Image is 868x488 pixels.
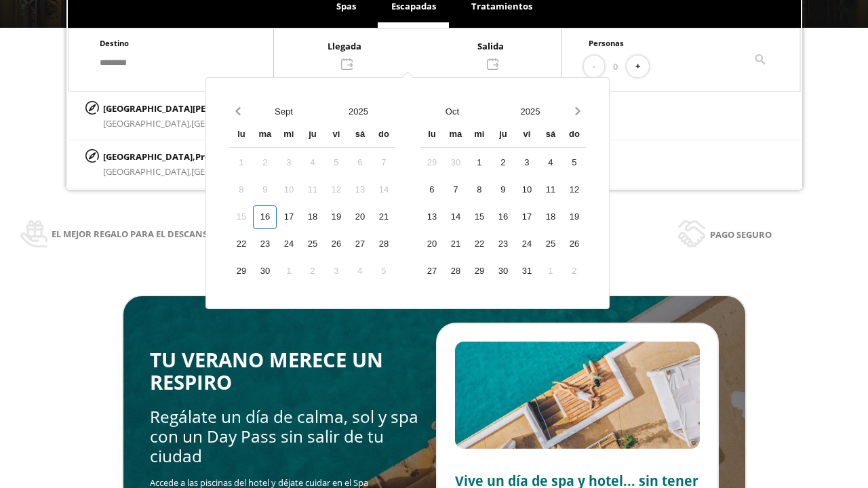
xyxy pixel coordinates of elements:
[103,101,296,116] p: [GEOGRAPHIC_DATA][PERSON_NAME],
[277,178,300,202] div: 10
[52,226,266,241] span: El mejor regalo para el descanso y la salud
[538,178,562,202] div: 11
[253,232,277,256] div: 23
[229,232,253,256] div: 22
[538,232,562,256] div: 25
[538,123,562,147] div: sá
[491,232,515,256] div: 23
[348,151,372,175] div: 6
[420,151,586,283] div: Calendar days
[562,232,586,256] div: 26
[150,405,418,468] span: Regálate un día de calma, sol y spa con un Day Pass sin salir de tu ciudad
[321,100,395,123] button: Open years overlay
[443,178,467,202] div: 7
[467,123,491,147] div: mi
[277,205,300,229] div: 17
[467,205,491,229] div: 15
[324,151,348,175] div: 5
[515,205,538,229] div: 17
[613,59,618,74] span: 0
[491,100,569,123] button: Open years overlay
[191,165,277,178] span: [GEOGRAPHIC_DATA]
[229,151,395,283] div: Calendar days
[562,178,586,202] div: 12
[443,123,467,147] div: ma
[420,151,443,175] div: 29
[246,100,321,123] button: Open months overlay
[467,232,491,256] div: 22
[420,232,443,256] div: 20
[150,346,383,396] span: TU VERANO MERECE UN RESPIRO
[515,232,538,256] div: 24
[277,151,300,175] div: 3
[253,123,277,147] div: ma
[348,123,372,147] div: sá
[324,178,348,202] div: 12
[627,56,649,78] button: +
[103,165,191,178] span: [GEOGRAPHIC_DATA],
[491,205,515,229] div: 16
[562,151,586,175] div: 5
[191,117,277,129] span: [GEOGRAPHIC_DATA]
[372,260,395,283] div: 5
[253,205,277,229] div: 16
[229,123,253,147] div: lu
[348,232,372,256] div: 27
[324,123,348,147] div: vi
[229,151,253,175] div: 1
[562,205,586,229] div: 19
[300,123,324,147] div: ju
[300,205,324,229] div: 18
[300,232,324,256] div: 25
[348,260,372,283] div: 4
[467,151,491,175] div: 1
[538,205,562,229] div: 18
[420,123,586,283] div: Calendar wrapper
[467,260,491,283] div: 29
[455,342,700,449] img: Slide2.BHA6Qswy.webp
[253,151,277,175] div: 2
[538,151,562,175] div: 4
[420,205,443,229] div: 13
[491,178,515,202] div: 9
[562,260,586,283] div: 2
[229,260,253,283] div: 29
[348,205,372,229] div: 20
[277,232,300,256] div: 24
[300,151,324,175] div: 4
[515,178,538,202] div: 10
[300,260,324,283] div: 2
[569,100,586,123] button: Next month
[443,260,467,283] div: 28
[253,178,277,202] div: 9
[277,260,300,283] div: 1
[467,178,491,202] div: 8
[443,205,467,229] div: 14
[491,260,515,283] div: 30
[253,260,277,283] div: 30
[515,151,538,175] div: 3
[372,205,395,229] div: 21
[324,205,348,229] div: 19
[491,151,515,175] div: 2
[443,151,467,175] div: 30
[710,227,772,242] span: Pago seguro
[562,123,586,147] div: do
[300,178,324,202] div: 11
[324,232,348,256] div: 26
[103,149,277,164] p: [GEOGRAPHIC_DATA],
[420,260,443,283] div: 27
[589,38,624,48] span: Personas
[372,178,395,202] div: 14
[372,232,395,256] div: 28
[443,232,467,256] div: 21
[413,100,491,123] button: Open months overlay
[515,260,538,283] div: 31
[372,151,395,175] div: 7
[515,123,538,147] div: vi
[491,123,515,147] div: ju
[348,178,372,202] div: 13
[584,56,604,78] button: -
[229,205,253,229] div: 15
[538,260,562,283] div: 1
